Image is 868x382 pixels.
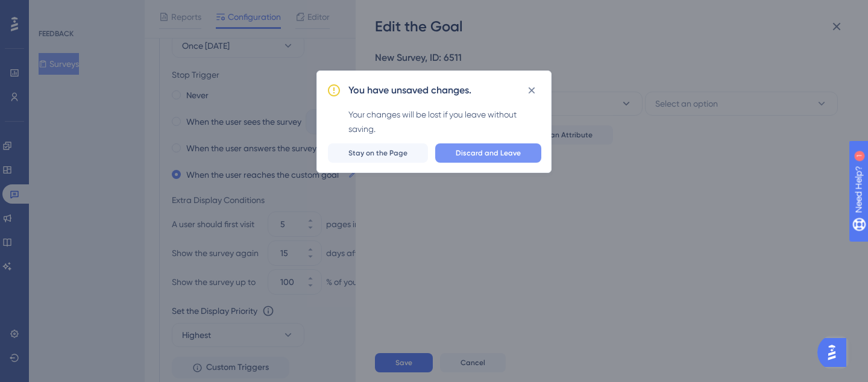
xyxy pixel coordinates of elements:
[28,3,75,17] span: Need Help?
[348,148,407,158] span: Stay on the Page
[817,334,854,371] iframe: UserGuiding AI Assistant Launcher
[456,148,521,158] span: Discard and Leave
[84,6,87,16] div: 1
[348,83,471,98] h2: You have unsaved changes.
[348,107,541,136] div: Your changes will be lost if you leave without saving.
